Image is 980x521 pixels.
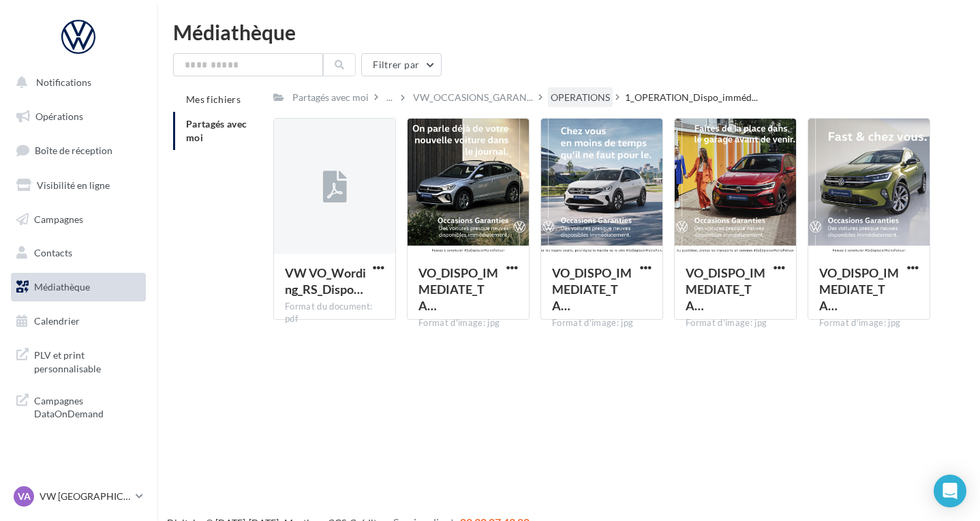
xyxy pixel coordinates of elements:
[34,247,72,258] span: Contacts
[819,317,919,329] div: Format d'image: jpg
[37,179,110,191] span: Visibilité en ligne
[819,265,899,313] span: VO_DISPO_IMMEDIATE_TAIGO_olive_JUILL24_CARRE
[686,317,785,329] div: Format d'image: jpg
[186,118,247,143] span: Partagés avec moi
[384,88,395,107] div: ...
[418,317,518,329] div: Format d'image: jpg
[8,205,149,234] a: Campagnes
[18,490,31,503] span: VA
[625,91,758,104] span: 1_OPERATION_Dispo_imméd...
[173,22,964,42] div: Médiathèque
[8,273,149,301] a: Médiathèque
[8,386,149,426] a: Campagnes DataOnDemand
[552,317,652,329] div: Format d'image: jpg
[40,490,130,503] p: VW [GEOGRAPHIC_DATA]
[8,171,149,200] a: Visibilité en ligne
[686,265,765,313] span: VO_DISPO_IMMEDIATE_TAIGO_rouge_CARRE
[418,265,498,313] span: VO_DISPO_IMMEDIATE_TAIGO_grise_JUILL24_CARRE
[36,76,91,88] span: Notifications
[285,265,366,297] span: VW VO_Wording_RS_Dispo_Immediate
[8,239,149,267] a: Contacts
[35,110,83,122] span: Opérations
[8,340,149,381] a: PLV et print personnalisable
[11,483,146,509] a: VA VW [GEOGRAPHIC_DATA]
[34,315,80,327] span: Calendrier
[8,136,149,165] a: Boîte de réception
[551,91,610,104] div: OPERATIONS
[292,91,369,104] div: Partagés avec moi
[34,346,140,375] span: PLV et print personnalisable
[35,145,112,156] span: Boîte de réception
[8,102,149,131] a: Opérations
[8,68,143,97] button: Notifications
[34,213,83,224] span: Campagnes
[552,265,632,313] span: VO_DISPO_IMMEDIATE_TAIGO_blanche_JUILL24_CARRE
[34,281,90,293] span: Médiathèque
[186,93,241,105] span: Mes fichiers
[361,53,442,76] button: Filtrer par
[413,91,533,104] span: VW_OCCASIONS_GARAN...
[934,475,966,507] div: Open Intercom Messenger
[34,391,140,421] span: Campagnes DataOnDemand
[8,307,149,336] a: Calendrier
[285,301,384,325] div: Format du document: pdf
